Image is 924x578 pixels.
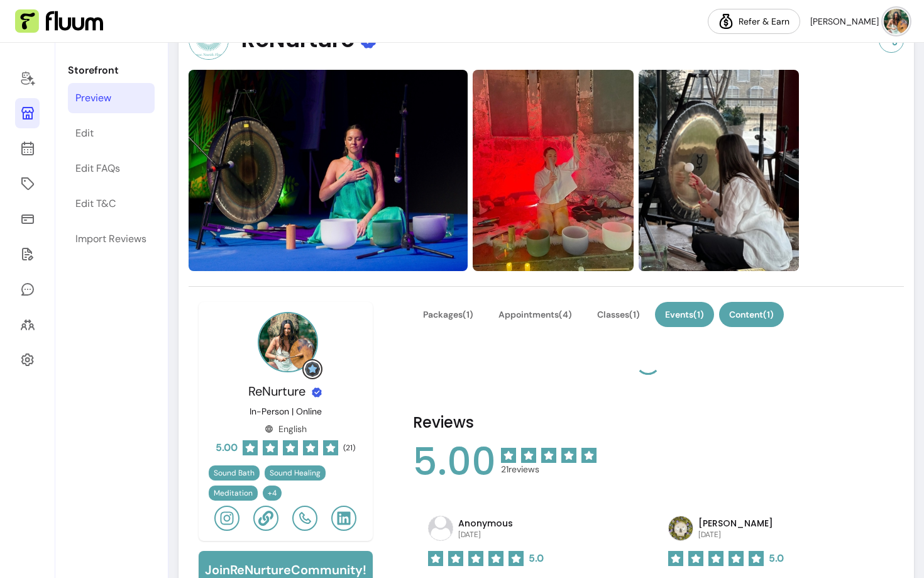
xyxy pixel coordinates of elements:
[15,98,40,128] a: Storefront
[265,423,307,435] div: English
[529,551,544,566] span: 5.0
[241,27,355,52] span: ReNurture
[214,488,253,498] span: Meditation
[655,302,714,327] button: Events(1)
[68,63,155,78] p: Storefront
[15,9,103,33] img: Fluum Logo
[15,169,40,199] a: Offerings
[68,224,155,254] a: Import Reviews
[189,70,468,271] img: https://d22cr2pskkweo8.cloudfront.net/94dad4de-5344-44a7-bb22-bee9a595e45d
[501,463,597,475] span: 21 reviews
[75,196,116,211] div: Edit T&C
[15,274,40,304] a: My Messages
[884,9,909,34] img: avatar
[698,530,773,540] p: [DATE]
[635,350,661,375] div: Loading
[75,91,111,106] div: Preview
[214,468,255,478] span: Sound Bath
[258,312,318,372] img: Provider image
[75,231,146,247] div: Import Reviews
[698,517,773,530] p: [PERSON_NAME]
[413,443,496,481] span: 5.00
[15,345,40,375] a: Settings
[810,9,909,34] button: avatar[PERSON_NAME]
[413,302,483,327] button: Packages(1)
[15,309,40,340] a: Clients
[15,239,40,269] a: Forms
[413,413,884,433] h2: Reviews
[587,302,650,327] button: Classes(1)
[15,133,40,164] a: Calendar
[68,83,155,113] a: Preview
[429,516,453,540] img: avatar
[669,516,693,540] img: avatar
[708,9,800,34] a: Refer & Earn
[216,440,238,455] span: 5.00
[75,161,120,176] div: Edit FAQs
[473,70,634,271] img: https://d22cr2pskkweo8.cloudfront.net/629513e8-4088-436d-85ce-641ababc8c4f
[719,302,784,327] button: Content(1)
[75,126,94,141] div: Edit
[68,118,155,148] a: Edit
[248,383,305,399] span: ReNurture
[488,302,582,327] button: Appointments(4)
[639,70,799,272] img: https://d22cr2pskkweo8.cloudfront.net/78863bee-8299-4265-b84b-07dcc6c9ab8e
[270,468,321,478] span: Sound Healing
[265,488,279,498] span: + 4
[68,189,155,219] a: Edit T&C
[769,551,784,566] span: 5.0
[343,443,355,453] span: ( 21 )
[250,405,322,418] p: In-Person | Online
[458,530,513,540] p: [DATE]
[810,15,879,28] span: [PERSON_NAME]
[458,517,513,530] p: Anonymous
[305,362,320,377] img: Grow
[15,63,40,93] a: Home
[68,153,155,184] a: Edit FAQs
[15,204,40,234] a: Sales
